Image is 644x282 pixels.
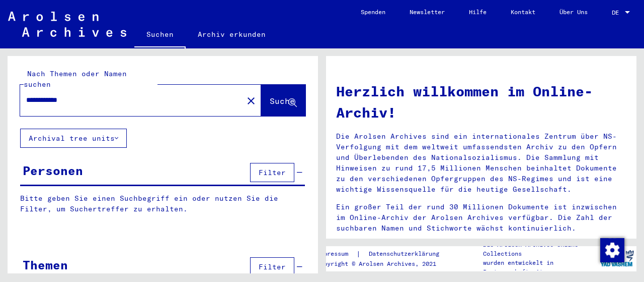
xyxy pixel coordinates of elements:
p: Die Arolsen Archives Online-Collections [483,240,598,258]
p: Ein großer Teil der rund 30 Millionen Dokumente ist inzwischen im Online-Archiv der Arolsen Archi... [336,202,626,234]
button: Clear [241,90,261,110]
mat-label: Nach Themen oder Namen suchen [24,69,127,89]
h1: Herzlich willkommen im Online-Archiv! [336,81,626,123]
a: Archiv erkunden [186,22,278,46]
span: Filter [259,262,286,271]
button: Archival tree units [20,129,127,148]
p: wurden entwickelt in Partnerschaft mit [483,258,598,276]
button: Filter [250,163,294,182]
div: Themen [23,256,68,274]
button: Suche [261,85,305,116]
mat-icon: close [245,95,257,107]
a: Suchen [134,22,186,48]
div: Personen [23,161,83,180]
p: Copyright © Arolsen Archives, 2021 [316,259,451,268]
img: Arolsen_neg.svg [8,12,126,37]
span: Suche [270,96,295,106]
button: Filter [250,257,294,276]
span: DE [612,9,623,16]
p: Bitte geben Sie einen Suchbegriff ein oder nutzen Sie die Filter, um Suchertreffer zu erhalten. [20,193,305,214]
a: Datenschutzerklärung [361,249,451,259]
div: | [316,249,451,259]
img: yv_logo.png [598,246,636,271]
p: Die Arolsen Archives sind ein internationales Zentrum über NS-Verfolgung mit dem weltweit umfasse... [336,131,626,195]
a: Impressum [316,249,356,259]
img: Zustimmung ändern [600,238,624,262]
span: Filter [259,168,286,177]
